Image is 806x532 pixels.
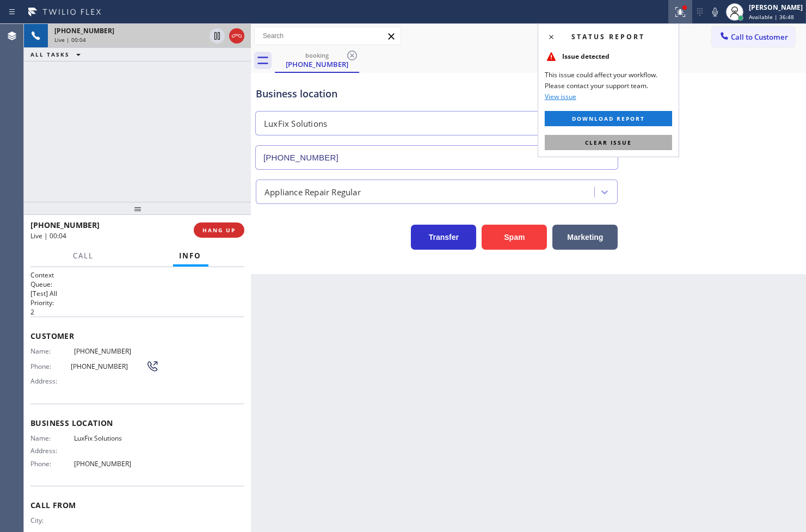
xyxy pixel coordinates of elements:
button: Transfer [411,225,476,250]
span: Phone: [30,460,74,468]
div: Business location [256,86,618,101]
span: [PHONE_NUMBER] [54,26,114,35]
div: (908) 449-4454 [276,48,358,72]
span: Name: [30,347,74,355]
span: [PHONE_NUMBER] [30,220,100,230]
button: Call to Customer [712,27,795,47]
button: Hang up [229,28,244,44]
span: Call to Customer [731,32,788,42]
h1: Context [30,270,244,280]
span: Address: [30,377,74,385]
span: City: [30,516,74,524]
span: [PHONE_NUMBER] [71,362,146,370]
span: [PHONE_NUMBER] [74,460,156,468]
p: [Test] All [30,289,244,298]
input: Phone Number [255,145,618,170]
button: Info [173,245,208,267]
span: Info [180,251,202,261]
span: Address: [30,447,74,455]
span: LuxFix Solutions [74,434,156,442]
span: Name: [30,434,74,442]
span: Business location [30,418,244,428]
button: ALL TASKS [24,48,91,61]
h2: Priority: [30,298,244,307]
span: ALL TASKS [30,51,70,58]
div: booking [276,51,358,59]
span: Customer [30,331,244,341]
span: Call From [30,500,244,510]
span: Live | 00:04 [30,231,66,240]
div: [PERSON_NAME] [749,3,803,12]
span: HANG UP [202,226,236,234]
span: Live | 00:04 [54,36,86,44]
div: [PHONE_NUMBER] [276,59,358,69]
input: Search [255,27,401,45]
button: Spam [482,225,547,250]
span: Call [73,251,94,261]
p: 2 [30,307,244,317]
button: HANG UP [194,222,244,238]
button: Marketing [552,225,618,250]
button: Call [67,245,101,267]
span: Phone: [30,362,71,370]
button: Mute [707,4,723,20]
h2: Queue: [30,280,244,289]
button: Hold Customer [210,28,225,44]
span: Available | 36:48 [749,13,794,21]
div: Appliance Repair Regular [264,185,361,198]
div: LuxFix Solutions [264,117,327,130]
span: [PHONE_NUMBER] [74,347,156,355]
